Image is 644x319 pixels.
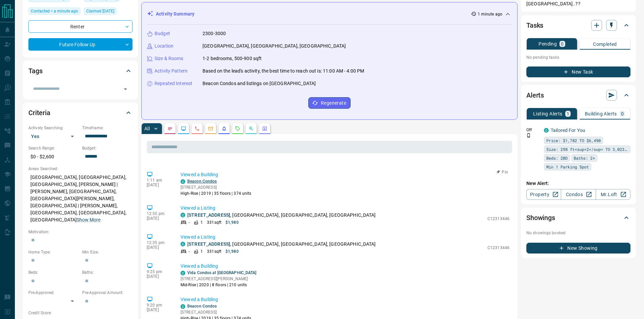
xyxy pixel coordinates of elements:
h2: Showings [526,212,555,223]
span: Beds: 2BD [546,155,568,161]
h2: Criteria [28,107,50,118]
h2: Tags [28,65,42,76]
p: $1,980 [225,219,239,225]
button: New Task [526,67,630,77]
p: [DATE] [147,274,170,279]
p: Based on the lead's activity, the best time to reach out is: 11:00 AM - 4:00 PM [202,68,364,75]
a: Beacon Condos [187,304,217,309]
div: Criteria [28,105,133,121]
p: Beacon Condos and listings on [GEOGRAPHIC_DATA] [202,80,316,87]
span: Price: $1,782 TO $6,490 [546,137,601,144]
p: Building Alerts [585,111,617,116]
a: Tailored For You [551,128,585,133]
h2: Tasks [526,20,543,31]
div: Showings [526,210,630,226]
p: Activity Summary [156,10,194,18]
p: $1,980 [225,248,239,255]
div: Renter [28,20,133,33]
div: Yes [28,131,79,142]
p: Pre-Approved: [28,290,79,296]
p: [GEOGRAPHIC_DATA], [GEOGRAPHIC_DATA], [GEOGRAPHIC_DATA] [202,43,346,50]
svg: Listing Alerts [221,126,227,131]
p: All [144,126,150,131]
div: Sat Jul 06 2024 [84,7,133,17]
div: condos.ca [181,271,185,275]
svg: Emails [208,126,213,131]
p: [STREET_ADDRESS][PERSON_NAME] [181,276,257,282]
p: [DATE] [147,216,170,221]
div: Tags [28,63,133,79]
p: Viewed a Building [181,171,509,178]
p: Location [154,43,173,50]
p: Budget: [82,145,133,151]
p: 9:25 pm [147,269,170,274]
a: Vida Condos at [GEOGRAPHIC_DATA] [187,270,257,275]
p: [GEOGRAPHIC_DATA], [GEOGRAPHIC_DATA], [GEOGRAPHIC_DATA], [PERSON_NAME] | [PERSON_NAME], [GEOGRAPH... [28,172,133,225]
p: 2300-3000 [202,30,226,37]
p: 0 [621,111,624,116]
p: 1 [567,111,569,116]
a: [STREET_ADDRESS] [187,212,230,218]
p: Off [526,127,540,133]
div: Tasks [526,17,630,33]
p: [DATE] [147,245,170,250]
div: Future Follow Up [28,38,133,51]
p: Credit Score: [28,310,133,316]
p: - [189,219,190,225]
div: Wed Aug 13 2025 [28,7,80,17]
p: Completed [593,42,617,47]
button: Show More [77,216,100,223]
p: Timeframe: [82,125,133,131]
p: [STREET_ADDRESS] [181,309,252,315]
svg: Notes [167,126,173,131]
p: No showings booked [526,230,630,236]
p: $0 - $2,600 [28,151,79,162]
p: , [GEOGRAPHIC_DATA], [GEOGRAPHIC_DATA], [GEOGRAPHIC_DATA] [187,241,376,248]
span: Min 1 Parking Spot [546,163,589,170]
svg: Push Notification Only [526,133,531,138]
p: Mid-Rise | 2020 | 8 floors | 210 units [181,282,257,288]
p: Viewed a Listing [181,205,509,212]
svg: Requests [235,126,240,131]
p: 1 [200,248,203,255]
p: Size & Rooms [154,55,184,62]
div: Alerts [526,87,630,103]
p: [DATE] [147,183,170,187]
div: condos.ca [181,213,185,217]
div: condos.ca [544,128,549,133]
p: 1 [200,219,203,225]
p: Home Type: [28,249,79,255]
p: 1 minute ago [478,11,502,17]
p: Listing Alerts [533,111,563,116]
p: [STREET_ADDRESS] [181,184,252,190]
span: Size: 298 ft<sup>2</sup> TO 3,023 ft<sup>2</sup> [546,146,628,153]
p: Activity Pattern [154,68,188,75]
p: Viewed a Listing [181,234,509,241]
p: No pending tasks [526,52,630,62]
p: C12313446 [487,216,509,222]
svg: Lead Browsing Activity [181,126,186,131]
p: Repeated Interest [154,80,192,87]
p: Budget [154,30,170,37]
div: Activity Summary1 minute ago [147,8,512,20]
p: 331 sqft [207,248,221,255]
p: 0 [561,42,564,46]
p: Actively Searching: [28,125,79,131]
svg: Agent Actions [262,126,267,131]
p: Viewed a Building [181,296,509,303]
svg: Opportunities [248,126,254,131]
p: C12313446 [487,245,509,251]
p: 1:11 am [147,178,170,183]
p: 12:35 pm [147,211,170,216]
p: New Alert: [526,180,630,187]
button: Open [121,84,130,94]
a: Condos [561,189,596,200]
p: 9:20 pm [147,303,170,308]
p: High-Rise | 2019 | 35 floors | 374 units [181,190,252,196]
h2: Alerts [526,90,544,101]
p: Motivation: [28,229,133,235]
button: Pin [493,169,512,175]
p: 12:35 pm [147,240,170,245]
div: condos.ca [181,304,185,309]
p: Pending [539,42,557,46]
